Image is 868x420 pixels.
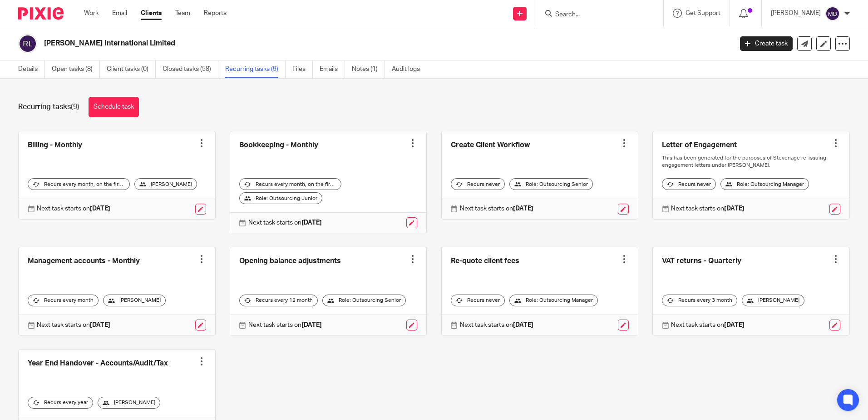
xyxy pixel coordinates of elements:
[825,6,840,21] img: svg%3E
[320,60,345,78] a: Emails
[134,178,197,190] div: [PERSON_NAME]
[112,9,127,18] a: Email
[28,178,130,190] div: Recurs every month, on the first [DATE]
[740,36,793,51] a: Create task
[460,204,533,213] p: Next task starts on
[724,322,745,328] strong: [DATE]
[554,11,636,19] input: Search
[392,60,427,78] a: Audit logs
[18,34,37,53] img: svg%3E
[662,295,737,306] div: Recurs every 3 month
[724,205,745,212] strong: [DATE]
[352,60,385,78] a: Notes (1)
[301,220,322,226] strong: [DATE]
[460,320,533,330] p: Next task starts on
[18,60,45,78] a: Details
[89,97,139,117] a: Schedule task
[44,39,590,48] h2: [PERSON_NAME] International Limited
[451,295,505,306] div: Recurs never
[18,102,79,112] h1: Recurring tasks
[225,60,286,78] a: Recurring tasks (9)
[671,204,745,213] p: Next task starts on
[513,322,533,328] strong: [DATE]
[163,60,218,78] a: Closed tasks (58)
[292,60,313,78] a: Files
[84,9,99,18] a: Work
[175,9,190,18] a: Team
[71,103,79,110] span: (9)
[513,205,533,212] strong: [DATE]
[239,295,318,306] div: Recurs every 12 month
[18,7,64,20] img: Pixie
[509,295,598,306] div: Role: Outsourcing Manager
[720,178,809,190] div: Role: Outsourcing Manager
[37,320,110,330] p: Next task starts on
[107,60,156,78] a: Client tasks (0)
[686,10,720,16] span: Get Support
[98,397,160,409] div: [PERSON_NAME]
[239,178,341,190] div: Recurs every month, on the first workday
[771,9,821,18] p: [PERSON_NAME]
[662,178,716,190] div: Recurs never
[28,295,99,306] div: Recurs every month
[90,322,110,328] strong: [DATE]
[301,322,322,328] strong: [DATE]
[248,320,322,330] p: Next task starts on
[322,295,406,306] div: Role: Outsourcing Senior
[204,9,227,18] a: Reports
[671,320,745,330] p: Next task starts on
[52,60,100,78] a: Open tasks (8)
[28,397,93,409] div: Recurs every year
[103,295,166,306] div: [PERSON_NAME]
[248,218,322,227] p: Next task starts on
[37,204,110,213] p: Next task starts on
[509,178,593,190] div: Role: Outsourcing Senior
[141,9,162,18] a: Clients
[90,205,110,212] strong: [DATE]
[451,178,505,190] div: Recurs never
[239,192,322,204] div: Role: Outsourcing Junior
[742,295,804,306] div: [PERSON_NAME]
